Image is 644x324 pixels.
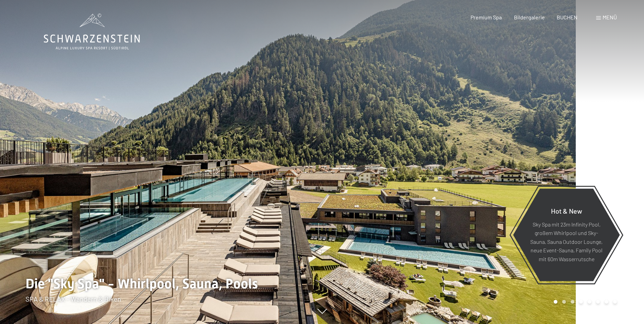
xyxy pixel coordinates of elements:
a: Bildergalerie [514,14,545,20]
div: Carousel Page 2 [562,300,566,304]
div: Carousel Page 6 [596,300,600,304]
span: Hot & New [551,206,582,215]
div: Carousel Page 8 [613,300,617,304]
div: Carousel Pagination [551,300,617,304]
div: Carousel Page 7 [605,300,608,304]
div: Carousel Page 3 [571,300,574,304]
a: Premium Spa [471,14,502,20]
div: Carousel Page 4 [579,300,583,304]
div: Carousel Page 1 (Current Slide) [554,300,557,304]
p: Sky Spa mit 23m Infinity Pool, großem Whirlpool und Sky-Sauna, Sauna Outdoor Lounge, neue Event-S... [530,220,603,263]
a: BUCHEN [557,14,577,20]
span: Menü [603,14,617,20]
div: Carousel Page 5 [588,300,591,304]
a: Hot & New Sky Spa mit 23m Infinity Pool, großem Whirlpool und Sky-Sauna, Sauna Outdoor Lounge, ne... [513,188,620,282]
